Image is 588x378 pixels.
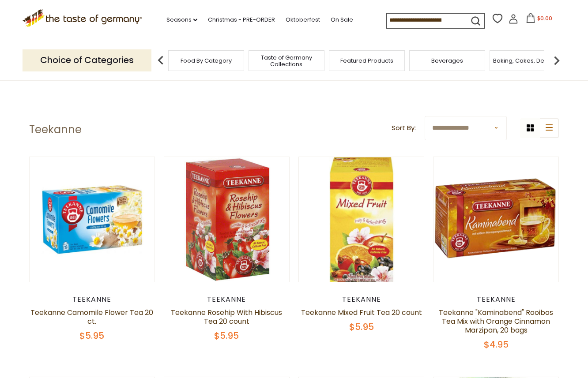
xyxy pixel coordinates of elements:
a: Baking, Cakes, Desserts [493,57,562,64]
a: Teekanne Mixed Fruit Tea 20 count [301,307,422,318]
a: Teekanne "Kaminabend" Rooibos Tea Mix with Orange Cinnamon Marzipan, 20 bags [439,307,553,335]
img: Teekanne [164,157,289,282]
div: Teekanne [29,295,155,304]
p: Choice of Categories [23,49,151,71]
h1: Teekanne [29,123,82,136]
a: Beverages [431,57,463,64]
a: Christmas - PRE-ORDER [208,15,275,25]
img: Teekanne [433,157,558,282]
a: Taste of Germany Collections [251,54,322,67]
div: Teekanne [298,295,424,304]
img: next arrow [548,52,565,69]
a: Featured Products [340,57,393,64]
div: Teekanne [433,295,559,304]
label: Sort By: [392,123,416,134]
img: Teekanne [299,157,424,282]
span: $4.95 [484,338,509,351]
button: $0.00 [520,13,558,26]
a: Food By Category [181,57,232,64]
img: previous arrow [152,52,170,69]
span: $5.95 [214,329,239,342]
span: $5.95 [79,329,104,342]
img: Teekanne [30,157,155,282]
span: $5.95 [349,321,374,333]
a: On Sale [331,15,353,25]
a: Seasons [166,15,197,25]
a: Teekanne Camomile Flower Tea 20 ct. [30,307,153,326]
a: Oktoberfest [286,15,320,25]
a: Teekanne Rosehip With Hibiscus Tea 20 count [171,307,282,326]
span: $0.00 [537,15,552,22]
div: Teekanne [164,295,290,304]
